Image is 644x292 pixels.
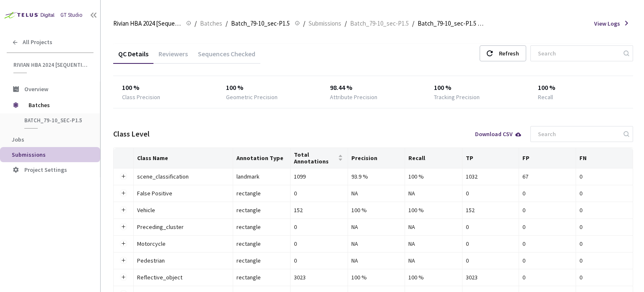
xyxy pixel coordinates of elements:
div: Class Precision [122,93,160,101]
th: Total Annotations [291,148,348,168]
div: 0 [522,273,572,282]
div: 3023 [466,273,516,282]
div: Sequences Checked [193,50,260,64]
div: 67 [522,172,572,181]
span: Batch_79-10_sec-P1.5 [231,18,290,29]
span: Batches [29,97,86,113]
div: 0 [466,222,516,231]
span: All Projects [23,39,52,46]
div: 100 % [434,83,521,93]
button: Expand row [120,190,127,197]
div: Geometric Precision [226,93,278,101]
div: 0 [522,256,572,265]
th: Annotation Type [233,148,291,168]
span: Batch_79-10_sec-P1.5 [350,18,409,29]
div: rectangle [236,256,287,265]
div: Vehicle [137,205,229,215]
div: Class Level [113,129,150,139]
div: Reviewers [153,50,193,64]
div: landmark [236,172,287,181]
div: scene_classification [137,172,229,181]
button: Expand row [120,207,127,213]
div: 152 [466,205,516,215]
div: Reflective_object [137,273,229,282]
div: 0 [579,205,629,215]
li: / [195,18,197,29]
th: TP [462,148,519,168]
div: 0 [294,189,344,198]
div: QC Details [113,50,153,64]
div: 100 % [351,205,402,215]
div: Pedestrian [137,256,229,265]
div: NA [351,189,402,198]
div: 0 [579,273,629,282]
div: 0 [294,222,344,231]
div: rectangle [236,239,287,248]
div: 100 % [351,273,402,282]
div: NA [351,239,402,248]
div: 93.9 % [351,172,402,181]
div: 98.44 % [330,83,417,93]
div: NA [351,222,402,231]
div: 0 [579,256,629,265]
span: Batches [200,18,222,29]
div: 0 [522,205,572,215]
a: Submissions [307,18,343,28]
div: 0 [579,189,629,198]
div: Motorcycle [137,239,229,248]
button: Expand row [120,274,127,281]
div: 0 [466,189,516,198]
div: False Positive [137,189,229,198]
th: Class Name [134,148,233,168]
div: NA [351,256,402,265]
div: 152 [294,205,344,215]
button: Expand row [120,240,127,247]
div: NA [408,189,458,198]
div: 0 [579,222,629,231]
span: Submissions [309,18,341,29]
div: 100 % [122,83,209,93]
div: GT Studio [60,11,83,19]
div: 100 % [408,273,458,282]
div: rectangle [236,205,287,215]
div: 100 % [538,83,625,93]
div: Refresh [499,46,519,61]
button: Expand row [120,224,127,230]
span: Batch_79-10_sec-P1.5 [24,117,86,124]
div: rectangle [236,222,287,231]
div: 0 [294,239,344,248]
span: Rivian HBA 2024 [Sequential] [13,61,88,68]
span: Total Annotations [294,151,336,165]
th: FN [576,148,633,168]
div: 1099 [294,172,344,181]
div: NA [408,239,458,248]
div: Recall [538,93,553,101]
div: 3023 [294,273,344,282]
span: View Logs [594,19,620,28]
div: Tracking Precision [434,93,480,101]
div: 1032 [466,172,516,181]
div: Attribute Precision [330,93,377,101]
div: 100 % [226,83,313,93]
div: 0 [466,239,516,248]
span: Rivian HBA 2024 [Sequential] [113,18,181,29]
th: Precision [348,148,405,168]
div: 0 [522,222,572,231]
div: Preceding_cluster [137,222,229,231]
th: FP [519,148,576,168]
input: Search [533,46,622,61]
div: 0 [466,256,516,265]
div: 100 % [408,205,458,215]
div: Download CSV [475,131,522,137]
div: 100 % [408,172,458,181]
li: / [412,18,414,29]
button: Expand row [120,257,127,264]
button: Expand row [120,173,127,180]
a: Batch_79-10_sec-P1.5 [348,18,410,28]
div: 0 [579,172,629,181]
div: NA [408,256,458,265]
span: Batch_79-10_sec-P1.5 QC - [DATE] [418,18,486,29]
div: rectangle [236,189,287,198]
li: / [226,18,228,29]
a: Batches [198,18,224,28]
